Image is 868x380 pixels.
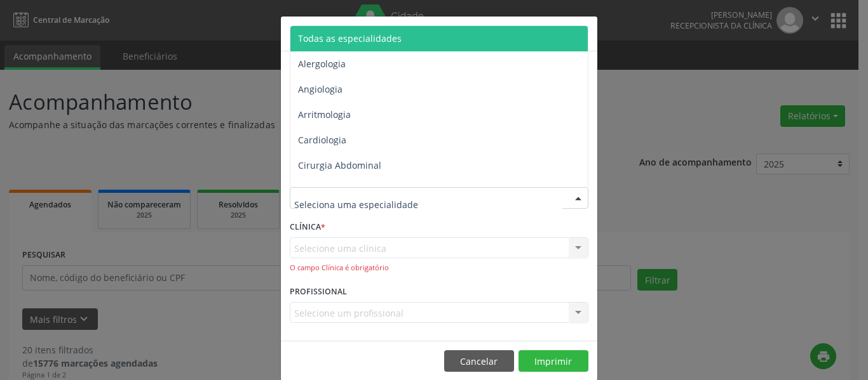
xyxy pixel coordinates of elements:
button: Close [572,16,597,48]
span: Cirurgia Bariatrica [298,185,376,197]
span: Arritmologia [298,108,351,121]
div: O campo Clínica é obrigatório [290,263,588,273]
label: PROFISSIONAL [290,282,347,302]
button: Imprimir [519,350,588,372]
input: Seleciona uma especialidade [294,192,562,217]
h5: Relatório de agendamentos [290,25,435,42]
label: CLÍNICA [290,218,325,237]
span: Angiologia [298,83,342,95]
span: Cirurgia Abdominal [298,159,381,171]
button: Cancelar [444,350,514,372]
span: Cardiologia [298,134,346,146]
span: Todas as especialidades [298,32,402,44]
span: Alergologia [298,58,346,70]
